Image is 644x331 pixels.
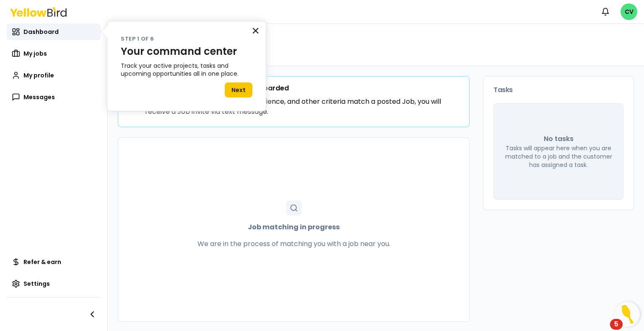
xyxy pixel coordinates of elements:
a: My profile [7,67,101,84]
strong: Job matching in progress [248,222,340,232]
p: No tasks [544,134,574,144]
span: CV [621,3,637,20]
a: Messages [7,89,101,105]
a: Dashboard [7,23,101,40]
button: Close [252,24,260,37]
h3: Tasks [493,87,623,93]
span: Refer & earn [23,258,61,266]
p: When your skills, certifications, experience, and other criteria match a posted Job, you will rec... [145,97,459,117]
p: Track your active projects, tasks and upcoming opportunities all in one place. [121,62,252,78]
p: Your command center [121,46,252,58]
a: Refer & earn [7,254,101,270]
p: We are in the process of matching you with a job near you. [197,239,390,249]
span: My jobs [23,49,47,58]
button: Next [225,82,252,98]
span: Settings [23,280,50,288]
span: Dashboard [23,28,59,36]
span: Messages [23,93,55,101]
a: Settings [7,275,101,292]
p: Step 1 of 6 [121,35,252,44]
p: Tasks will appear here when you are matched to a job and the customer has assigned a task. [504,144,613,169]
a: My jobs [7,45,101,62]
span: My profile [23,71,54,80]
button: Open Resource Center, 5 new notifications [615,302,640,327]
h1: Welcome, [PERSON_NAME] [118,42,634,56]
